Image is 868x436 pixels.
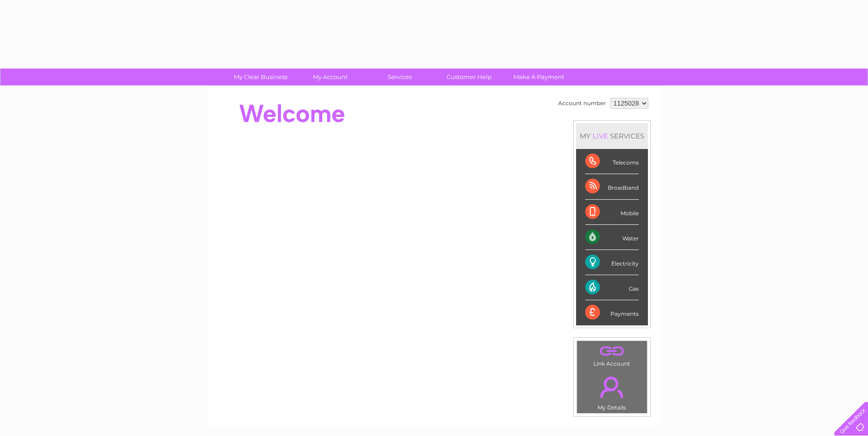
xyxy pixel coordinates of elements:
div: Payments [585,300,639,325]
td: My Details [577,369,647,414]
div: MY SERVICES [576,123,648,149]
div: Broadband [585,174,639,199]
div: Gas [585,275,639,300]
div: Electricity [585,250,639,275]
a: My Clear Business [223,69,298,85]
a: Customer Help [431,69,507,85]
a: My Account [292,69,368,85]
a: Services [362,69,437,85]
div: Telecoms [585,149,639,174]
td: Account number [556,96,608,111]
a: . [579,371,645,403]
td: Link Account [577,340,647,369]
div: Water [585,225,639,250]
div: LIVE [591,132,610,140]
div: Mobile [585,200,639,225]
a: Make A Payment [501,69,577,85]
a: . [579,343,645,359]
